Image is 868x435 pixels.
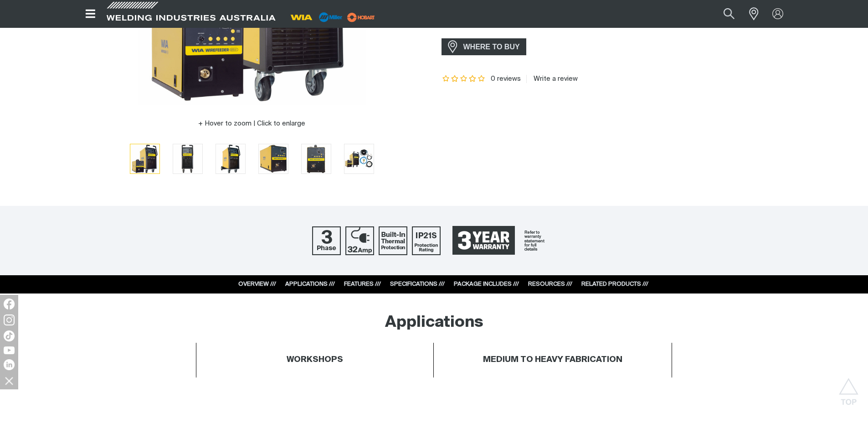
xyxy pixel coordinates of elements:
[344,144,374,173] img: Weldmatic 396
[345,226,374,255] img: 32 Amp Supply Plug
[287,355,343,365] h4: WORKSHOPS
[4,330,15,341] img: TikTok
[442,76,486,82] span: Rating: {0}
[526,75,578,83] a: Write a review
[379,226,407,255] img: Built In Thermal Protection
[344,10,378,24] img: miller
[4,299,15,309] img: Facebook
[528,281,572,287] a: RESOURCES ///
[491,75,521,82] span: 0 reviews
[714,4,745,24] button: Search products
[390,281,445,287] a: SPECIFICATIONS ///
[581,281,648,287] a: RELATED PRODUCTS ///
[302,144,331,173] img: Weldmatic 396
[4,314,15,325] img: Instagram
[301,144,331,174] button: Go to slide 5
[173,144,203,174] button: Go to slide 2
[259,144,288,173] img: Weldmatic 396
[216,144,246,174] button: Go to slide 3
[385,313,483,333] h2: Applications
[412,226,441,255] img: IP21S Protection Rating
[238,281,276,287] a: OVERVIEW ///
[344,144,374,174] button: Go to slide 6
[130,144,160,174] button: Go to slide 1
[4,346,15,354] img: YouTube
[838,378,859,398] button: Scroll to top
[442,38,527,55] a: WHERE TO BUY
[285,281,335,287] a: APPLICATIONS ///
[4,359,15,370] img: LinkedIn
[173,144,202,173] img: Weldmatic 396
[312,226,341,255] img: Three Phase
[454,281,519,287] a: PACKAGE INCLUDES ///
[702,4,744,24] input: Product name or item number...
[483,355,622,365] h4: MEDIUM TO HEAVY FABRICATION
[216,144,245,173] img: Weldmatic 396
[193,118,311,129] button: Hover to zoom | Click to enlarge
[344,281,381,287] a: FEATURES ///
[130,144,159,173] img: Weldmatic 396
[344,14,378,21] a: miller
[457,40,526,54] span: WHERE TO BUY
[445,222,556,259] a: 3 Year Warranty
[258,144,288,174] button: Go to slide 4
[1,373,17,388] img: hide socials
